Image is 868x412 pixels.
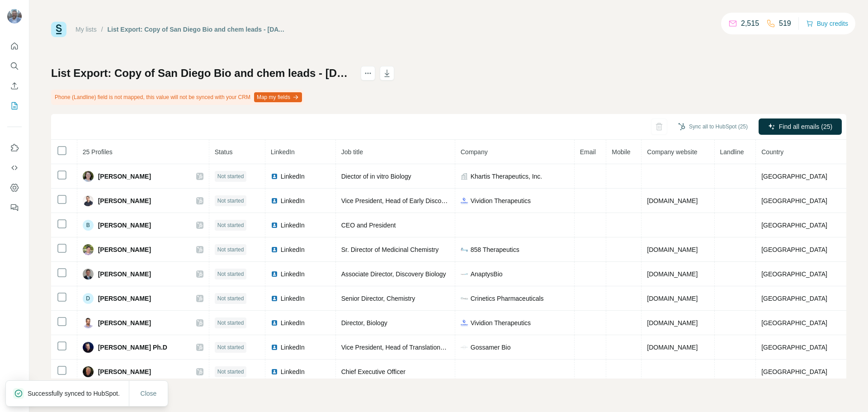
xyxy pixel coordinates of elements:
span: [DOMAIN_NAME] [647,344,698,351]
span: Director, Biology [341,319,387,327]
a: My lists [75,26,97,33]
img: company-logo [461,344,468,351]
span: [GEOGRAPHIC_DATA] [761,173,827,180]
button: Close [134,385,163,402]
img: company-logo [461,197,468,204]
span: Job title [341,148,363,156]
button: Dashboard [7,180,22,196]
span: [PERSON_NAME] [98,196,151,205]
span: AnaptysBio [471,270,503,279]
span: 25 Profiles [83,148,113,156]
img: LinkedIn logo [271,344,278,351]
img: Avatar [7,9,22,24]
button: Use Surfe API [7,160,22,176]
span: LinkedIn [281,294,305,303]
img: LinkedIn logo [271,295,278,302]
span: Close [141,389,157,398]
img: LinkedIn logo [271,246,278,253]
button: Enrich CSV [7,78,22,94]
span: Not started [217,343,244,351]
span: CEO and President [341,222,396,229]
span: Vice President, Head of Translational Medicine [341,344,472,351]
p: Successfully synced to HubSpot. [28,389,127,398]
span: [DOMAIN_NAME] [647,319,698,327]
span: [PERSON_NAME] [98,318,151,327]
span: [GEOGRAPHIC_DATA] [761,246,827,253]
span: Gossamer Bio [471,343,511,352]
span: Sr. Director of Medicinal Chemistry [341,246,439,253]
span: LinkedIn [281,245,305,254]
button: Map my fields [254,92,302,102]
button: Use Surfe on LinkedIn [7,140,22,156]
img: LinkedIn logo [271,197,278,204]
span: Not started [217,172,244,180]
span: Find all emails (25) [779,122,832,131]
span: Diector of in vitro Biology [341,173,411,180]
span: [DOMAIN_NAME] [647,197,698,204]
span: [GEOGRAPHIC_DATA] [761,344,827,351]
span: Senior Director, Chemistry [341,295,415,302]
span: [GEOGRAPHIC_DATA] [761,270,827,278]
span: Crinetics Pharmaceuticals [471,294,544,303]
img: LinkedIn logo [271,319,278,327]
img: company-logo [461,319,468,327]
span: LinkedIn [281,172,305,181]
img: Avatar [83,195,94,206]
button: Sync all to HubSpot (25) [672,120,754,133]
span: [PERSON_NAME] [98,221,151,230]
img: LinkedIn logo [271,270,278,278]
span: [GEOGRAPHIC_DATA] [761,295,827,302]
span: Not started [217,197,244,205]
img: Avatar [83,342,94,353]
span: [DOMAIN_NAME] [647,270,698,278]
span: [GEOGRAPHIC_DATA] [761,368,827,375]
span: Not started [217,270,244,278]
span: [DOMAIN_NAME] [647,246,698,253]
span: [PERSON_NAME] [98,270,151,279]
button: actions [361,66,375,81]
h1: List Export: Copy of San Diego Bio and chem leads - [DATE] - [DATE] 19:51 [51,66,353,81]
img: LinkedIn logo [271,173,278,180]
span: Not started [217,246,244,254]
span: LinkedIn [281,343,305,352]
button: Find all emails (25) [759,118,842,135]
img: company-logo [461,246,468,253]
img: Surfe Logo [51,22,66,37]
span: Country [761,148,783,156]
img: LinkedIn logo [271,222,278,229]
span: LinkedIn [281,270,305,279]
img: Avatar [83,171,94,182]
button: Search [7,58,22,74]
img: LinkedIn logo [271,368,278,375]
span: [PERSON_NAME] Ph.D [98,343,167,352]
button: Buy credits [806,17,848,30]
span: Email [580,148,596,156]
img: company-logo [461,270,468,278]
span: Khartis Therapeutics, Inc. [471,172,542,181]
span: Not started [217,221,244,229]
span: Not started [217,368,244,376]
span: [GEOGRAPHIC_DATA] [761,319,827,327]
span: Landline [720,148,744,156]
span: [PERSON_NAME] [98,245,151,254]
img: Avatar [83,366,94,377]
div: D [83,293,94,304]
span: LinkedIn [281,367,305,376]
p: 2,515 [741,18,759,29]
span: Mobile [612,148,630,156]
li: / [101,25,103,34]
span: [GEOGRAPHIC_DATA] [761,197,827,204]
img: company-logo [461,295,468,302]
p: 519 [779,18,791,29]
span: Status [215,148,233,156]
button: My lists [7,98,22,114]
div: List Export: Copy of San Diego Bio and chem leads - [DATE] - [DATE] 19:51 [108,25,287,34]
span: Not started [217,294,244,303]
span: Company website [647,148,697,156]
div: B [83,220,94,231]
span: Vice President, Head of Early Discovery Chemistry [341,197,484,204]
span: [DOMAIN_NAME] [647,295,698,302]
img: Avatar [83,244,94,255]
div: Phone (Landline) field is not mapped, this value will not be synced with your CRM [51,90,304,105]
span: LinkedIn [281,196,305,205]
